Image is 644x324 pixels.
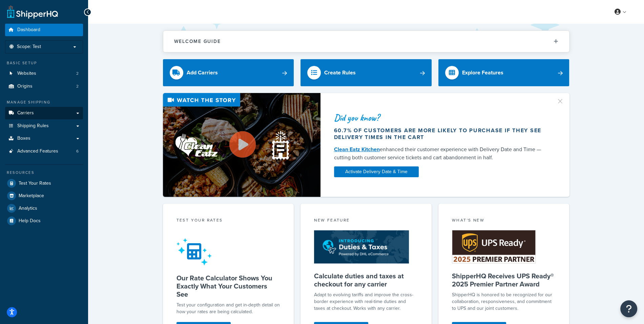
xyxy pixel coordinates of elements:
li: Websites [5,67,83,80]
a: Clean Eatz Kitchen [334,145,380,153]
a: Help Docs [5,215,83,227]
div: Test your rates [176,217,281,225]
a: Shipping Rules [5,120,83,132]
span: 2 [76,71,79,76]
button: Open Resource Center [620,300,637,317]
div: Resources [5,170,83,176]
a: Advanced Features6 [5,145,83,158]
div: Explore Features [462,68,503,77]
a: Websites2 [5,67,83,80]
span: Origins [17,84,33,89]
a: Boxes [5,132,83,145]
h2: Welcome Guide [174,39,221,44]
a: Marketplace [5,190,83,202]
div: Manage Shipping [5,99,83,105]
div: New Feature [314,217,418,225]
span: Dashboard [17,27,40,33]
a: Origins2 [5,80,83,93]
a: Explore Features [438,59,569,86]
a: Add Carriers [163,59,294,86]
a: Activate Delivery Date & Time [334,166,419,177]
a: Carriers [5,107,83,119]
li: Origins [5,80,83,93]
span: Help Docs [19,218,41,224]
div: Basic Setup [5,60,83,66]
span: Test Your Rates [19,181,51,186]
h5: Our Rate Calculator Shows You Exactly What Your Customers See [176,274,281,298]
button: Welcome Guide [163,31,569,52]
div: enhanced their customer experience with Delivery Date and Time — cutting both customer service ti... [334,145,548,162]
div: What's New [452,217,556,225]
a: Create Rules [300,59,432,86]
span: Scope: Test [17,44,41,50]
div: Add Carriers [187,68,218,77]
span: Advanced Features [17,148,58,154]
h5: Calculate duties and taxes at checkout for any carrier [314,272,418,288]
a: Analytics [5,202,83,214]
div: 60.7% of customers are more likely to purchase if they see delivery times in the cart [334,127,548,141]
span: 6 [76,148,79,154]
a: Test Your Rates [5,177,83,189]
li: Advanced Features [5,145,83,158]
span: Carriers [17,110,34,116]
span: Shipping Rules [17,123,49,129]
p: ShipperHQ is honored to be recognized for our collaboration, responsiveness, and commitment to UP... [452,292,556,312]
a: Dashboard [5,24,83,36]
div: Create Rules [324,68,356,77]
img: Video thumbnail [163,93,320,197]
span: Marketplace [19,193,44,199]
div: Test your configuration and get in-depth detail on how your rates are being calculated. [176,302,281,315]
h5: ShipperHQ Receives UPS Ready® 2025 Premier Partner Award [452,272,556,288]
span: Analytics [19,206,37,211]
span: 2 [76,84,79,89]
span: Boxes [17,136,30,141]
div: Did you know? [334,113,548,122]
span: Websites [17,71,36,76]
p: Adapt to evolving tariffs and improve the cross-border experience with real-time duties and taxes... [314,292,418,312]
